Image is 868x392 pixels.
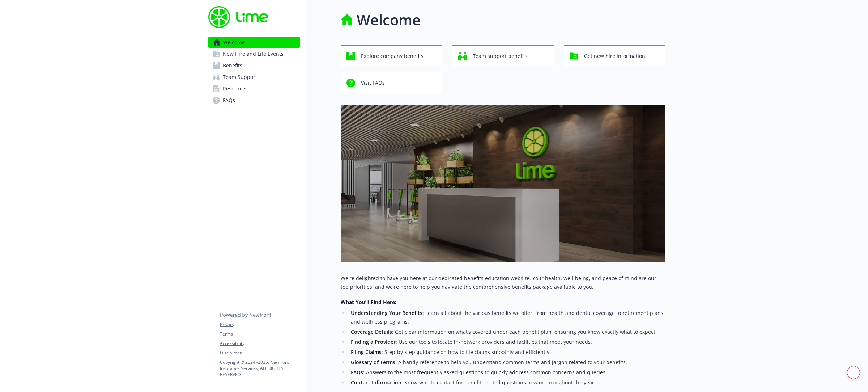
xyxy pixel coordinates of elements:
[220,321,299,328] a: Privacy
[223,94,235,106] span: FAQs
[349,309,665,326] li: : Learn all about the various benefits we offer, from health and dental coverage to retirement pl...
[220,340,299,347] a: Accessibility
[341,274,665,291] p: We're delighted to have you here at our dedicated benefits education website. Your health, well-b...
[351,359,395,366] strong: Glossary of Terms
[351,369,363,376] strong: FAQs
[223,48,284,60] span: New Hire and Life Events
[473,49,528,63] span: Team support benefits
[208,94,300,106] a: FAQs
[220,350,299,356] a: Disclaimer
[349,368,665,377] li: : Answers to the most frequently asked questions to quickly address common concerns and queries.
[341,299,396,305] strong: What You’ll Find Here:
[208,71,300,83] a: Team Support
[208,37,300,48] a: Welcome
[341,72,442,93] button: Visit FAQs
[223,71,257,83] span: Team Support
[208,60,300,71] a: Benefits
[208,83,300,94] a: Resources
[208,48,300,60] a: New Hire and Life Events
[351,379,401,386] strong: Contact Information
[349,348,665,357] li: : Step-by-step guidance on how to file claims smoothly and efficiently.
[349,378,665,387] li: : Know who to contact for benefit-related questions now or throughout the year.
[341,105,665,262] img: overview page banner
[584,49,645,63] span: Get new hire information
[351,338,396,345] strong: Finding a Provider
[349,328,665,336] li: : Get clear information on what’s covered under each benefit plan, ensuring you know exactly what...
[223,37,245,48] span: Welcome
[452,45,554,66] button: Team support benefits
[223,60,242,71] span: Benefits
[361,76,385,90] span: Visit FAQs
[223,83,248,94] span: Resources
[357,9,421,31] h1: Welcome
[349,338,665,346] li: : Use our tools to locate in-network providers and facilities that meet your needs.
[351,328,392,335] strong: Coverage Details
[351,309,422,316] strong: Understanding Your Benefits
[220,331,299,337] a: Terms
[351,349,382,355] strong: Filing Claims
[361,49,424,63] span: Explore company benefits
[220,359,299,378] p: Copyright © 2024 - 2025 , Newfront Insurance Services, ALL RIGHTS RESERVED
[564,45,665,66] button: Get new hire information
[349,358,665,367] li: : A handy reference to help you understand common terms and jargon related to your benefits.
[341,45,442,66] button: Explore company benefits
